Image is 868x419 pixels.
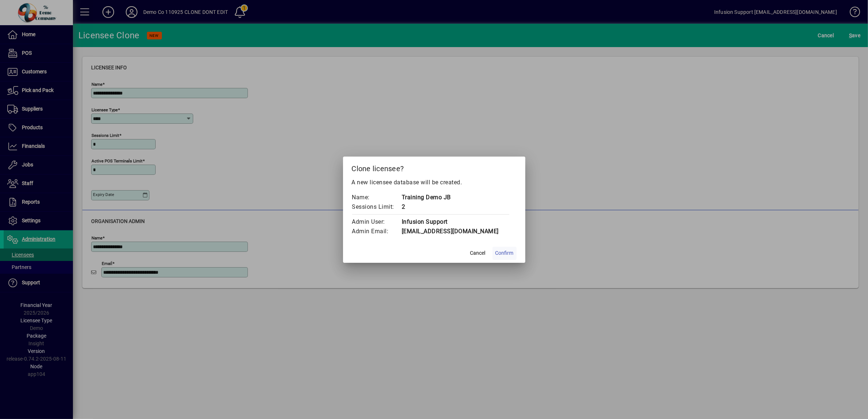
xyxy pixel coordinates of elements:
span: Cancel [470,249,486,257]
span: 2 [402,203,405,210]
td: [EMAIL_ADDRESS][DOMAIN_NAME] [401,227,517,236]
td: Infusion Support [401,217,517,227]
span: Confirm [495,249,514,257]
td: Training Demo JB [401,193,517,202]
td: Admin Email: [352,227,402,236]
td: Name: [352,193,402,202]
button: Confirm [493,247,517,260]
td: Sessions Limit: [352,202,402,212]
button: Cancel [466,247,490,260]
p: A new licensee database will be created. [352,178,517,187]
td: Admin User: [352,217,402,227]
h2: Clone licensee? [343,157,525,178]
